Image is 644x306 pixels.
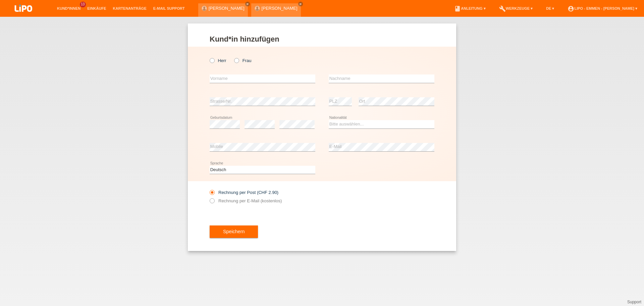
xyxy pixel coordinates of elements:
[496,6,536,10] a: buildWerkzeuge ▾
[223,229,245,234] span: Speichern
[210,225,258,238] button: Speichern
[568,5,574,12] i: account_circle
[210,190,278,195] label: Rechnung per Post (CHF 2.90)
[150,6,188,10] a: E-Mail Support
[210,35,434,43] h1: Kund*in hinzufügen
[262,6,298,11] a: [PERSON_NAME]
[245,2,250,6] a: close
[627,300,641,304] a: Support
[210,198,214,207] input: Rechnung per E-Mail (kostenlos)
[234,58,238,62] input: Frau
[298,2,303,6] a: close
[499,5,506,12] i: build
[84,6,109,10] a: Einkäufe
[543,6,557,10] a: DE ▾
[54,6,84,10] a: Kund*innen
[7,14,40,19] a: LIPO pay
[299,2,302,6] i: close
[246,2,249,6] i: close
[210,58,214,62] input: Herr
[209,6,245,11] a: [PERSON_NAME]
[210,58,226,63] label: Herr
[564,6,641,10] a: account_circleLIPO - Emmen - [PERSON_NAME] ▾
[210,190,214,198] input: Rechnung per Post (CHF 2.90)
[80,2,86,7] span: 13
[234,58,251,63] label: Frau
[210,198,282,203] label: Rechnung per E-Mail (kostenlos)
[454,5,461,12] i: book
[451,6,489,10] a: bookAnleitung ▾
[110,6,150,10] a: Kartenanträge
